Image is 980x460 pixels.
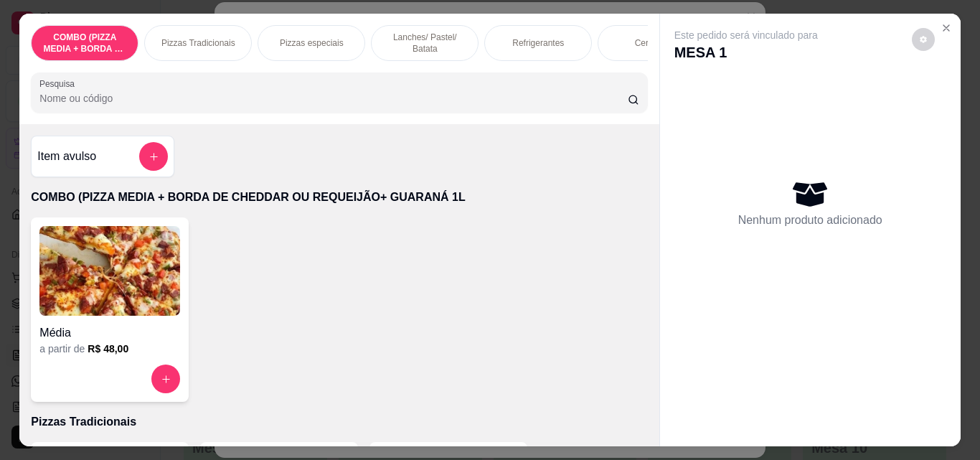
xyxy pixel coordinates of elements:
[37,148,96,165] h4: Item avulso
[151,365,180,393] button: increase-product-quantity
[39,78,80,90] label: Pesquisa
[738,212,882,229] p: Nenhum produto adicionado
[383,32,466,55] p: Lanches/ Pastel/ Batata
[935,17,958,39] button: Close
[280,37,344,49] p: Pizzas especiais
[39,91,628,105] input: Pesquisa
[674,42,818,62] p: MESA 1
[912,28,935,51] button: decrease-product-quantity
[43,32,126,55] p: COMBO (PIZZA MEDIA + BORDA DE CHEDDAR OU REQUEIJÃO+ GUARANÁ 1L
[39,324,180,342] h4: Média
[31,189,647,206] p: COMBO (PIZZA MEDIA + BORDA DE CHEDDAR OU REQUEIJÃO+ GUARANÁ 1L
[39,342,180,356] div: a partir de
[161,37,235,49] p: Pizzas Tradicionais
[88,342,128,356] h6: R$ 48,00
[39,226,180,316] img: product-image
[512,37,564,49] p: Refrigerantes
[674,28,818,42] p: Este pedido será vinculado para
[635,37,669,49] p: Cervejas
[31,413,647,431] p: Pizzas Tradicionais
[139,142,168,171] button: add-separate-item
